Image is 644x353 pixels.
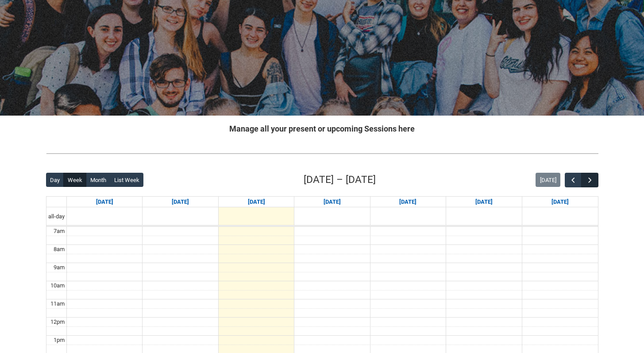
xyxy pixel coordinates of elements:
div: 8am [52,245,66,254]
div: 1pm [52,336,66,345]
div: 10am [49,281,66,290]
a: Go to September 7, 2025 [94,197,115,207]
button: Next Week [581,173,598,187]
div: 7am [52,227,66,236]
h2: Manage all your present or upcoming Sessions here [46,123,598,135]
div: 11am [49,299,66,308]
button: Previous Week [565,173,582,187]
a: Go to September 12, 2025 [474,197,494,207]
button: List Week [110,173,143,187]
a: Go to September 13, 2025 [550,197,571,207]
img: REDU_GREY_LINE [46,149,598,158]
button: Day [46,173,64,187]
button: Month [86,173,110,187]
div: 9am [52,263,66,272]
button: [DATE] [536,173,560,187]
div: 12pm [49,318,66,326]
a: Go to September 11, 2025 [397,197,418,207]
a: Go to September 9, 2025 [246,197,267,207]
a: Go to September 8, 2025 [170,197,191,207]
button: Week [63,173,86,187]
a: Go to September 10, 2025 [322,197,343,207]
h2: [DATE] – [DATE] [304,172,376,187]
span: all-day [46,212,66,221]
